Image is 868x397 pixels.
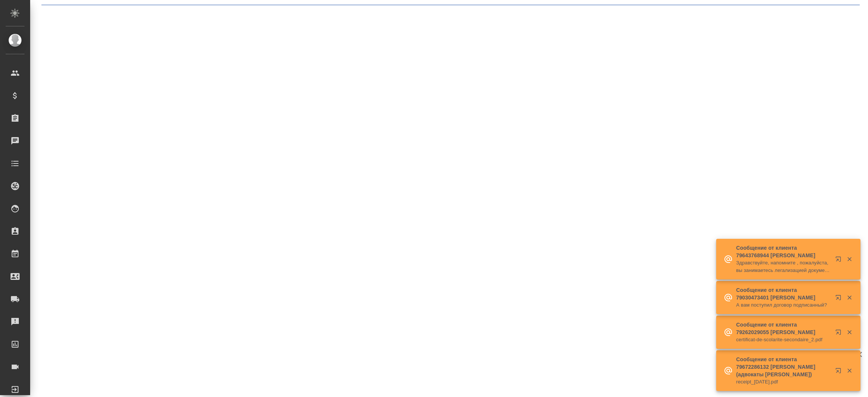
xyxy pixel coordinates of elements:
[736,321,830,336] p: Сообщение от клиента 79262029055 [PERSON_NAME]
[842,294,857,301] button: Закрыть
[736,356,830,378] p: Сообщение от клиента 79672286132 [PERSON_NAME] (адвокаты [PERSON_NAME])
[842,329,857,336] button: Закрыть
[736,259,830,274] p: Здравствуйте, напомните , пожалуйста, вы занимаетесь легализацией документов ? Мне нужно еще один до
[831,363,849,381] button: Открыть в новой вкладке
[831,290,849,308] button: Открыть в новой вкладке
[842,256,857,263] button: Закрыть
[736,286,830,301] p: Сообщение от клиента 79030473401 [PERSON_NAME]
[736,378,830,386] p: receipt_[DATE].pdf
[831,325,849,343] button: Открыть в новой вкладке
[736,244,830,259] p: Сообщение от клиента 79643768944 [PERSON_NAME]
[736,336,830,344] p: certificat-de-scolarite-secondaire_2.pdf
[831,252,849,270] button: Открыть в новой вкладке
[736,301,830,309] p: А вам поступил договор подписанный?
[842,367,857,374] button: Закрыть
